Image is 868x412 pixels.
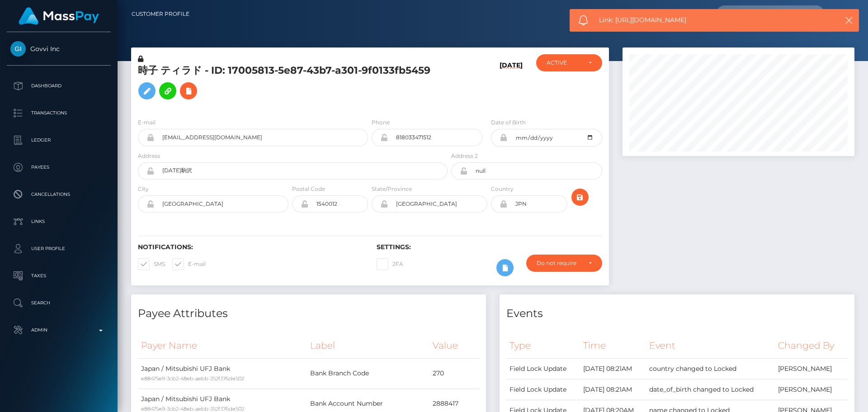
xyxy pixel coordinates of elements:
a: Customer Profile [132,5,189,24]
p: Ledger [10,133,107,147]
label: 2FA [377,258,403,270]
label: Date of Birth [491,118,526,127]
a: Dashboard [7,75,111,97]
label: City [138,185,149,193]
a: Admin [7,319,111,341]
label: SMS [138,258,165,270]
th: Changed By [775,333,848,358]
img: MassPay Logo [19,7,99,25]
p: Admin [10,323,107,337]
label: State/Province [372,185,412,193]
a: Links [7,210,111,233]
a: Cancellations [7,183,111,206]
small: e88475e9-3cb2-48eb-aebb-352f376de502 [141,375,244,382]
p: Links [10,215,107,228]
label: Phone [372,118,390,127]
label: Address 2 [451,152,478,160]
th: Value [429,333,479,358]
button: ACTIVE [536,54,602,71]
span: Link: [URL][DOMAIN_NAME] [599,15,822,25]
th: Label [307,333,429,358]
td: [PERSON_NAME] [775,379,848,400]
p: Taxes [10,269,107,283]
label: Address [138,152,160,160]
a: Transactions [7,102,111,124]
h6: [DATE] [500,62,523,107]
td: [PERSON_NAME] [775,358,848,379]
input: Search... [716,5,801,23]
h4: Payee Attributes [138,306,479,322]
p: Transactions [10,106,107,120]
th: Time [580,333,646,358]
div: ACTIVE [547,59,581,66]
td: Bank Branch Code [307,358,429,388]
td: [DATE] 08:21AM [580,358,646,379]
h6: Notifications: [138,243,363,251]
td: date_of_birth changed to Locked [646,379,775,400]
h6: Settings: [377,243,602,251]
label: Country [491,185,514,193]
a: Taxes [7,265,111,287]
label: Postal Code [292,185,325,193]
td: Field Lock Update [506,379,580,400]
td: country changed to Locked [646,358,775,379]
td: [DATE] 08:21AM [580,379,646,400]
p: User Profile [10,242,107,256]
td: 270 [429,358,479,388]
p: Cancellations [10,188,107,201]
p: Search [10,296,107,310]
a: User Profile [7,237,111,260]
th: Event [646,333,775,358]
p: Dashboard [10,79,107,93]
a: Search [7,292,111,314]
h5: 時子 ティラド - ID: 17005813-5e87-43b7-a301-9f0133fb5459 [138,64,443,104]
a: Ledger [7,129,111,152]
th: Type [506,333,580,358]
h4: Events [506,306,848,322]
th: Payer Name [138,333,307,358]
span: Govvi Inc [7,45,111,53]
a: Payees [7,156,111,179]
button: Do not require [526,255,602,272]
td: Japan / Mitsubishi UFJ Bank [138,358,307,388]
img: Govvi Inc [10,41,26,57]
label: E-mail [138,118,156,127]
td: Field Lock Update [506,358,580,379]
div: Do not require [537,260,581,267]
p: Payees [10,161,107,174]
small: e88475e9-3cb2-48eb-aebb-352f376de502 [141,406,244,412]
label: E-mail [172,258,206,270]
